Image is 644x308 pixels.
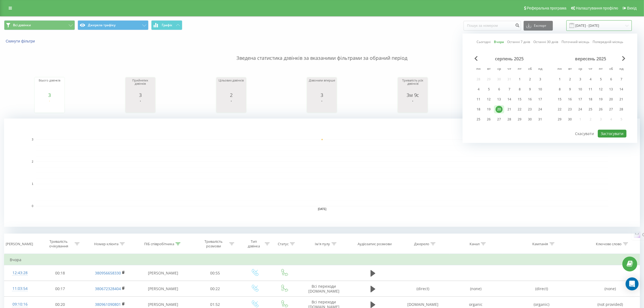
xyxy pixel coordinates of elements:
[576,65,584,73] abbr: середа
[506,96,513,103] div: 14
[318,208,326,211] text: [DATE]
[473,95,484,103] div: пн 11 серп 2025 р.
[537,106,544,113] div: 24
[308,98,335,114] div: A chart.
[533,242,548,246] div: Кампанія
[597,106,604,113] div: 26
[496,116,503,123] div: 27
[566,116,573,123] div: 30
[485,116,492,123] div: 26
[626,277,639,290] div: Open Intercom Messenger
[565,95,575,103] div: вт 16 вер 2025 р.
[535,85,545,93] div: нд 10 серп 2025 р.
[504,115,514,123] div: чт 28 серп 2025 р.
[606,75,616,83] div: сб 6 вер 2025 р.
[32,138,33,141] text: 3
[526,96,533,103] div: 16
[36,98,63,114] div: A chart.
[94,242,118,246] div: Номер клієнта
[585,75,596,83] div: чт 4 вер 2025 р.
[36,92,63,98] div: 3
[399,92,426,98] div: 3м 9с
[618,76,625,83] div: 7
[496,106,503,113] div: 20
[477,39,491,44] a: Сьогодні
[278,242,289,246] div: Статус
[575,75,585,83] div: ср 3 вер 2025 р.
[308,92,335,98] div: 3
[526,116,533,123] div: 30
[95,302,121,307] a: 380961090801
[399,98,426,114] div: A chart.
[617,65,625,73] abbr: неділя
[598,130,626,137] button: Застосувати
[473,85,484,93] div: пн 4 серп 2025 р.
[397,281,450,297] td: (direct)
[554,85,565,93] div: пн 8 вер 2025 р.
[525,105,535,113] div: сб 23 серп 2025 р.
[485,106,492,113] div: 19
[622,56,625,61] span: Next Month
[32,205,33,208] text: 0
[475,106,482,113] div: 18
[136,281,190,297] td: [PERSON_NAME]
[533,39,558,44] a: Останні 30 днів
[496,86,503,93] div: 6
[576,6,618,10] span: Налаштування профілю
[597,86,604,93] div: 12
[474,56,478,61] span: Previous Month
[218,98,245,114] div: A chart.
[218,79,245,92] div: Цільових дзвінків
[596,75,606,83] div: пт 5 вер 2025 р.
[474,65,483,73] abbr: понеділок
[596,95,606,103] div: пт 19 вер 2025 р.
[464,21,521,31] input: Пошук за номером
[4,119,640,227] svg: A chart.
[470,242,480,246] div: Канал
[587,96,594,103] div: 18
[199,239,228,248] div: Тривалість розмови
[525,75,535,83] div: сб 2 серп 2025 р.
[506,86,513,93] div: 7
[554,115,565,123] div: пн 29 вер 2025 р.
[526,86,533,93] div: 9
[10,283,30,294] div: 11:03:54
[502,281,581,297] td: (direct)
[475,116,482,123] div: 25
[485,96,492,103] div: 12
[577,76,584,83] div: 3
[218,92,245,98] div: 2
[162,23,172,27] span: Графік
[566,65,574,73] abbr: вівторок
[526,76,533,83] div: 2
[504,105,514,113] div: чт 21 серп 2025 р.
[593,39,623,44] a: Попередній місяць
[514,75,525,83] div: пт 1 серп 2025 р.
[537,96,544,103] div: 17
[607,86,615,93] div: 13
[514,85,525,93] div: пт 8 серп 2025 р.
[607,106,615,113] div: 27
[562,39,589,44] a: Поточний місяць
[616,85,626,93] div: нд 14 вер 2025 р.
[575,85,585,93] div: ср 10 вер 2025 р.
[566,86,573,93] div: 9
[616,95,626,103] div: нд 21 вер 2025 р.
[95,286,121,291] a: 380672328404
[414,242,429,246] div: Джерело
[565,105,575,113] div: вт 23 вер 2025 р.
[527,6,567,10] span: Реферальна програма
[4,254,640,265] td: Вчора
[565,75,575,83] div: вт 2 вер 2025 р.
[399,79,426,92] div: Тривалість усіх дзвінків
[537,86,544,93] div: 10
[473,105,484,113] div: пн 18 серп 2025 р.
[565,85,575,93] div: вт 9 вер 2025 р.
[308,79,335,92] div: Дзвонили вперше
[245,239,263,248] div: Тип дзвінка
[587,86,594,93] div: 11
[504,95,514,103] div: чт 14 серп 2025 р.
[514,105,525,113] div: пт 22 серп 2025 р.
[4,20,75,30] button: Всі дзвінки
